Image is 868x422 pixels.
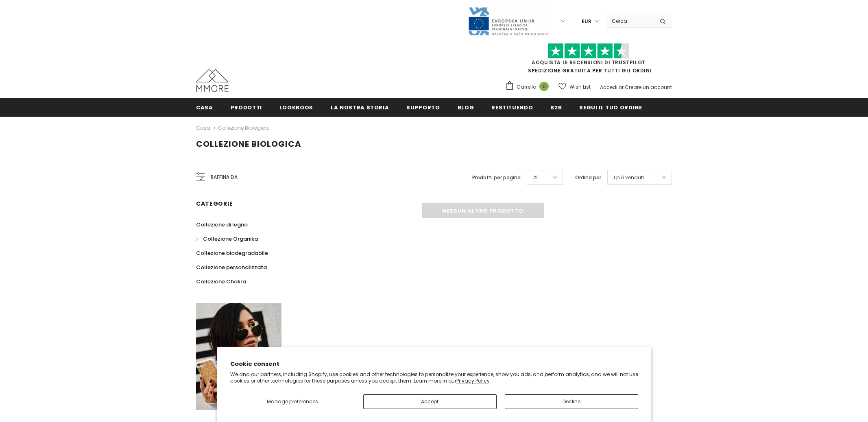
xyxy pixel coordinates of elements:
a: Casa [196,98,213,116]
a: Collezione personalizzata [196,260,267,274]
span: Collezione biodegradabile [196,249,268,257]
a: Collezione di legno [196,218,248,232]
button: Decline [505,394,638,409]
a: Restituendo [491,98,533,116]
span: I più venduti [614,174,644,182]
a: Collezione biodegradabile [196,246,268,260]
a: Carrello 0 [505,81,553,93]
a: Acquista le recensioni di TrustPilot [532,59,646,66]
span: B2B [550,104,562,111]
span: Blog [458,104,474,111]
span: or [619,84,624,91]
a: Javni Razpis [468,17,549,24]
img: Javni Razpis [468,7,549,36]
a: Creare un account [625,84,672,91]
span: EUR [582,17,591,26]
label: Prodotti per pagina [472,174,521,182]
a: La nostra storia [331,98,389,116]
label: Ordina per [575,174,601,182]
img: Fidati di Pilot Stars [548,43,629,59]
span: supporto [406,104,440,111]
span: SPEDIZIONE GRATUITA PER TUTTI GLI ORDINI [505,47,672,74]
span: Raffina da [211,173,238,182]
p: We and our partners, including Shopify, use cookies and other technologies to personalize your ex... [230,371,638,384]
h2: Cookie consent [230,360,638,368]
a: Lookbook [279,98,313,116]
a: Collezione biologica [218,124,269,131]
button: Manage preferences [230,394,355,409]
span: Segui il tuo ordine [579,104,642,111]
img: Casi MMORE [196,69,229,92]
span: 12 [533,174,538,182]
span: Carrello [517,83,536,91]
a: Prodotti [231,98,262,116]
a: Wish List [558,80,591,94]
a: supporto [406,98,440,116]
span: Manage preferences [267,398,318,405]
span: Categorie [196,200,233,208]
a: Privacy Policy [456,377,490,384]
span: Collezione biologica [196,138,301,150]
input: Search Site [607,15,654,27]
span: Collezione Chakra [196,278,246,285]
span: 0 [539,82,549,91]
a: Blog [458,98,474,116]
a: Accedi [600,84,617,91]
span: Collezione di legno [196,221,248,228]
a: B2B [550,98,562,116]
button: Accept [363,394,497,409]
span: Restituendo [491,104,533,111]
span: Collezione personalizzata [196,263,267,271]
span: Wish List [569,83,591,91]
a: Collezione Chakra [196,274,246,289]
span: Prodotti [231,104,262,111]
a: Segui il tuo ordine [579,98,642,116]
span: Casa [196,104,213,111]
a: Collezione Organika [196,232,258,246]
a: Casa [196,123,210,133]
span: La nostra storia [331,104,389,111]
span: Collezione Organika [203,235,258,243]
span: Lookbook [279,104,313,111]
